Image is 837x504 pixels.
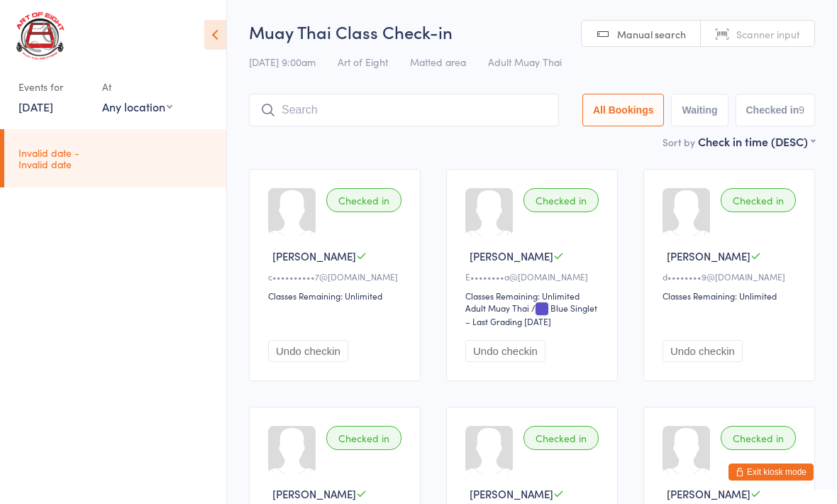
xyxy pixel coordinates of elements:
div: Checked in [326,188,401,212]
span: [DATE] 9:00am [249,55,316,69]
time: Invalid date - Invalid date [18,147,79,170]
div: Checked in [326,426,401,450]
span: Matted area [410,55,466,69]
a: [DATE] [18,99,53,114]
span: [PERSON_NAME] [667,248,750,263]
div: Events for [18,75,88,99]
div: Classes Remaining: Unlimited [465,290,603,302]
span: [PERSON_NAME] [470,486,553,501]
a: Invalid date -Invalid date [4,129,226,187]
div: d••••••••9@[DOMAIN_NAME] [663,270,800,283]
span: [PERSON_NAME] [272,486,356,501]
button: Undo checkin [663,340,743,362]
button: Undo checkin [268,340,348,362]
span: Scanner input [736,27,800,41]
span: Adult Muay Thai [488,55,562,69]
div: Classes Remaining: Unlimited [268,290,406,302]
div: Check in time (DESC) [698,133,815,149]
span: Art of Eight [338,55,388,69]
div: Checked in [523,426,599,450]
div: Checked in [721,188,796,212]
div: c••••••••••7@[DOMAIN_NAME] [268,270,406,283]
div: At [102,75,172,99]
div: Any location [102,99,172,114]
button: Waiting [671,94,728,126]
button: Undo checkin [465,340,545,362]
input: Search [249,94,559,126]
div: Adult Muay Thai [465,302,529,314]
span: Manual search [617,27,686,41]
h2: Muay Thai Class Check-in [249,20,815,43]
div: Checked in [721,426,796,450]
span: [PERSON_NAME] [667,486,750,501]
label: Sort by [663,135,695,149]
button: Exit kiosk mode [728,464,814,481]
div: Classes Remaining: Unlimited [663,290,800,302]
span: [PERSON_NAME] [470,248,553,263]
button: All Bookings [582,94,665,126]
div: 9 [799,104,804,116]
button: Checked in9 [736,94,816,126]
div: Checked in [523,188,599,212]
span: [PERSON_NAME] [272,248,356,263]
img: Art of Eight [14,11,67,61]
div: E••••••••a@[DOMAIN_NAME] [465,270,603,283]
